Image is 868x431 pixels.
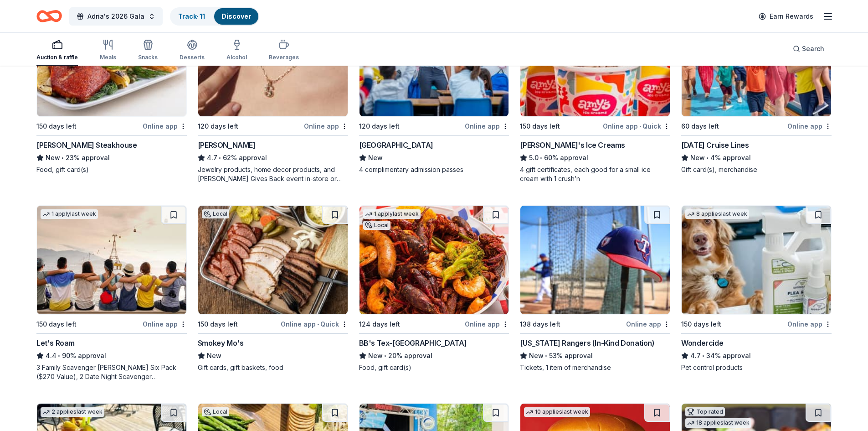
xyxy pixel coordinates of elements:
div: Food, gift card(s) [36,165,187,174]
div: Online app [465,120,509,132]
span: • [703,352,705,359]
button: Search [786,40,832,58]
div: Desserts [180,54,205,61]
div: Online app [304,120,348,132]
button: Snacks [138,36,158,66]
span: 5.0 [529,152,539,163]
span: • [540,154,543,161]
a: Home [36,5,62,27]
a: Discover [221,12,251,20]
div: Online app [143,318,187,330]
div: 2 applies last week [41,407,104,417]
div: Meals [100,54,116,61]
div: Online app [787,318,832,330]
div: 138 days left [520,319,560,330]
div: 18 applies last week [685,418,751,428]
div: Local [363,221,390,230]
img: Image for BB's Tex-Orleans [360,206,509,314]
div: Food, gift card(s) [359,363,509,372]
a: Image for Texas Rangers (In-Kind Donation)138 days leftOnline app[US_STATE] Rangers (In-Kind Dona... [520,205,670,372]
div: 3 Family Scavenger [PERSON_NAME] Six Pack ($270 Value), 2 Date Night Scavenger [PERSON_NAME] Two ... [36,363,187,381]
div: Auction & raffle [36,54,78,61]
a: Image for Wondercide8 applieslast week150 days leftOnline appWondercide4.7•34% approvalPet contro... [681,205,832,372]
div: 4 gift certificates, each good for a small ice cream with 1 crush’n [520,165,670,183]
div: Smokey Mo's [198,338,244,348]
span: • [219,154,221,161]
a: Image for Let's Roam1 applylast week150 days leftOnline appLet's Roam4.4•90% approval3 Family Sca... [36,205,187,381]
div: 60% approval [520,152,670,163]
span: 4.4 [46,350,56,361]
button: Meals [100,36,116,66]
span: 4.7 [207,152,217,163]
div: Gift cards, gift baskets, food [198,363,348,372]
div: Wondercide [681,338,723,348]
div: 120 days left [359,121,400,132]
span: • [707,154,709,161]
div: 23% approval [36,152,187,163]
span: New [207,350,221,361]
div: [US_STATE] Rangers (In-Kind Donation) [520,338,654,348]
span: • [545,352,548,359]
div: 34% approval [681,350,832,361]
a: Image for Carnival Cruise Lines60 days leftOnline app[DATE] Cruise LinesNew•4% approvalGift card(... [681,7,832,174]
div: 53% approval [520,350,670,361]
div: 4 complimentary admission passes [359,165,509,174]
div: Top rated [685,407,725,416]
div: 10 applies last week [524,407,590,417]
div: Let's Roam [36,338,75,348]
button: Track· 11Discover [170,7,259,26]
span: • [317,321,319,328]
a: Earn Rewards [753,8,819,25]
img: Image for Let's Roam [37,206,186,314]
span: • [384,352,386,359]
span: Adria's 2026 Gala [87,11,144,22]
div: 124 days left [359,319,400,330]
div: 1 apply last week [41,209,98,219]
span: • [639,123,641,130]
div: 60 days left [681,121,719,132]
div: BB's Tex-[GEOGRAPHIC_DATA] [359,338,467,348]
div: Local [202,209,229,218]
a: Image for Amy's Ice CreamsTop rated1 applylast week150 days leftOnline app•Quick[PERSON_NAME]'s I... [520,7,670,183]
div: Snacks [138,54,158,61]
div: 150 days left [36,121,77,132]
div: 8 applies last week [685,209,749,219]
div: 1 apply last week [363,209,421,219]
button: Alcohol [226,36,247,66]
div: 150 days left [520,121,560,132]
button: Auction & raffle [36,36,78,66]
div: Online app [626,318,670,330]
a: Image for Smokey Mo'sLocal150 days leftOnline app•QuickSmokey Mo'sNewGift cards, gift baskets, food [198,205,348,372]
div: Gift card(s), merchandise [681,165,832,174]
span: • [62,154,64,161]
img: Image for Wondercide [682,206,831,314]
div: Beverages [269,54,299,61]
span: New [690,152,705,163]
button: Adria's 2026 Gala [69,7,163,26]
span: New [46,152,60,163]
div: 120 days left [198,121,238,132]
img: Image for Smokey Mo's [198,206,348,314]
div: Online app Quick [281,318,348,330]
div: Local [202,407,229,416]
a: Image for Perry's Steakhouse3 applieslast week150 days leftOnline app[PERSON_NAME] SteakhouseNew•... [36,7,187,174]
button: Desserts [180,36,205,66]
button: Beverages [269,36,299,66]
div: Alcohol [226,54,247,61]
span: New [368,350,383,361]
a: Image for Children’s Museum HoustonLocal120 days leftOnline app[GEOGRAPHIC_DATA]New4 complimentar... [359,7,509,174]
span: New [529,350,544,361]
div: [DATE] Cruise Lines [681,140,749,151]
img: Image for Texas Rangers (In-Kind Donation) [520,206,670,314]
div: 62% approval [198,152,348,163]
span: 4.7 [690,350,701,361]
div: Tickets, 1 item of merchandise [520,363,670,372]
div: 4% approval [681,152,832,163]
div: 150 days left [36,319,77,330]
div: Online app [465,318,509,330]
div: [PERSON_NAME] Steakhouse [36,140,137,151]
div: Online app [143,120,187,132]
div: [PERSON_NAME] [198,140,256,151]
div: 90% approval [36,350,187,361]
a: Track· 11 [178,12,205,20]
